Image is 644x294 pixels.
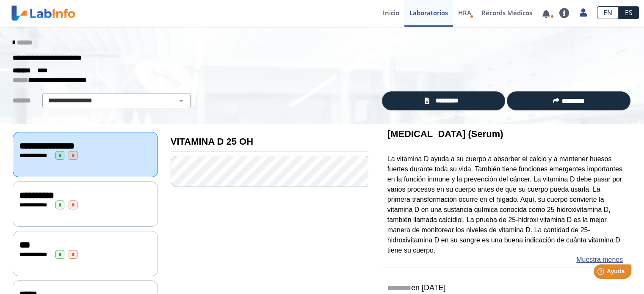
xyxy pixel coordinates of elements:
[387,283,625,293] h5: en [DATE]
[597,6,619,19] a: EN
[458,8,471,17] span: HRA
[171,136,253,147] b: VITAMINA D 25 OH
[387,154,625,255] p: La vitamina D ayuda a su cuerpo a absorber el calcio y a mantener huesos fuertes durante toda su ...
[387,129,503,139] b: [MEDICAL_DATA] (Serum)
[576,255,623,265] a: Muestra menos
[569,261,635,285] iframe: Help widget launcher
[619,6,639,19] a: ES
